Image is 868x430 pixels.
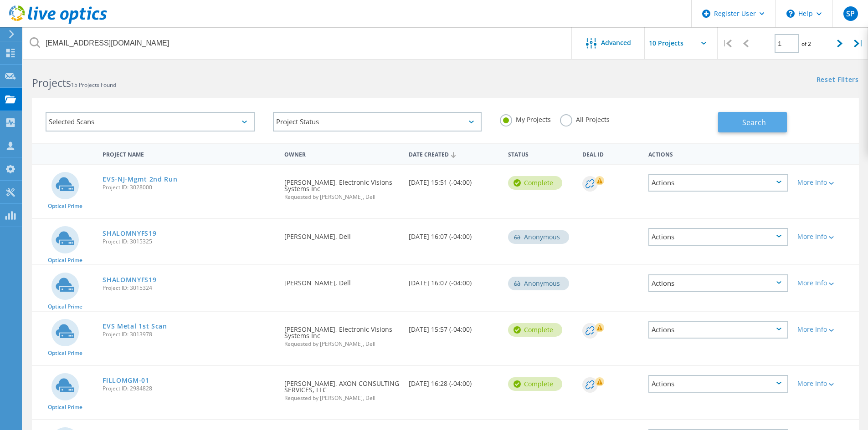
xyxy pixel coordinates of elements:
[103,323,167,329] a: EVS Metal 1st Scan
[103,285,275,291] span: Project ID: 3015324
[648,274,788,292] div: Actions
[9,19,107,25] a: Live Optics Dashboard
[273,112,482,132] div: Project Status
[648,228,788,246] div: Actions
[284,395,399,401] span: Requested by [PERSON_NAME], Dell
[32,76,71,90] b: Projects
[103,386,275,391] span: Project ID: 2984828
[103,277,156,283] a: SHALOMNYFS19
[648,174,788,192] div: Actions
[718,112,787,132] button: Search
[48,405,82,410] span: Optical Prime
[48,350,82,356] span: Optical Prime
[103,230,156,237] a: SHALOMNYFS19
[648,321,788,339] div: Actions
[578,145,644,162] div: Deal Id
[508,377,562,391] div: Complete
[280,165,404,209] div: [PERSON_NAME], Electronic Visions Systems Inc
[849,27,868,60] div: |
[508,176,562,190] div: Complete
[98,145,280,162] div: Project Name
[48,203,82,209] span: Optical Prime
[280,265,404,295] div: [PERSON_NAME], Dell
[503,145,578,162] div: Status
[404,219,503,249] div: [DATE] 16:07 (-04:00)
[48,304,82,309] span: Optical Prime
[786,10,795,18] svg: \n
[280,366,404,410] div: [PERSON_NAME], AXON CONSULTING SERVICES, LLC
[280,145,404,162] div: Owner
[46,112,255,132] div: Selected Scans
[404,312,503,342] div: [DATE] 15:57 (-04:00)
[404,265,503,295] div: [DATE] 16:07 (-04:00)
[508,323,562,337] div: Complete
[280,219,404,249] div: [PERSON_NAME], Dell
[560,114,610,123] label: All Projects
[601,40,631,46] span: Advanced
[648,375,788,393] div: Actions
[280,312,404,356] div: [PERSON_NAME], Electronic Visions Systems Inc
[48,258,82,263] span: Optical Prime
[508,277,569,290] div: Anonymous
[103,332,275,337] span: Project ID: 3013978
[801,40,811,48] span: of 2
[797,233,854,240] div: More Info
[103,239,275,244] span: Project ID: 3015325
[103,185,275,190] span: Project ID: 3028000
[404,366,503,396] div: [DATE] 16:28 (-04:00)
[797,326,854,333] div: More Info
[404,165,503,195] div: [DATE] 15:51 (-04:00)
[742,117,766,127] span: Search
[644,145,793,162] div: Actions
[846,10,855,17] span: SP
[817,76,859,84] a: Reset Filters
[718,27,736,60] div: |
[284,341,399,347] span: Requested by [PERSON_NAME], Dell
[103,377,149,384] a: FILLOMGM-01
[404,145,503,162] div: Date Created
[103,176,177,182] a: EVS-NJ-Mgmt 2nd Run
[797,380,854,387] div: More Info
[797,280,854,286] div: More Info
[797,179,854,186] div: More Info
[508,230,569,244] div: Anonymous
[71,81,116,89] span: 15 Projects Found
[284,194,399,200] span: Requested by [PERSON_NAME], Dell
[500,114,551,123] label: My Projects
[23,27,572,59] input: Search projects by name, owner, ID, company, etc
